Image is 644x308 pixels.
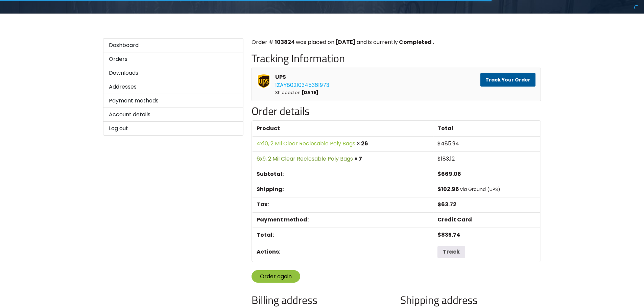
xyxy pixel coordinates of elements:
[103,108,244,122] a: Account details
[253,197,432,212] th: Tax:
[437,185,459,193] span: 102.96
[437,185,441,193] span: $
[103,122,244,136] a: Log out
[252,270,300,283] a: Order again
[103,66,244,80] a: Downloads
[433,121,540,136] th: Total
[437,170,441,178] span: $
[257,74,270,88] img: ups.png
[253,228,432,242] th: Total:
[253,121,432,136] th: Product
[275,89,433,96] div: Shipped on:
[357,140,368,147] strong: × 26
[252,38,541,46] p: Order # was placed on and is currently .
[103,52,244,66] a: Orders
[460,186,500,193] small: via Ground (UPS)
[302,89,318,96] strong: [DATE]
[253,243,432,261] th: Actions:
[354,155,362,163] strong: × 7
[275,73,432,81] strong: UPS
[437,140,459,147] bdi: 485.94
[252,52,541,65] h2: Tracking Information
[275,81,329,89] a: 1ZAY80210345361973
[398,37,433,47] mark: Completed
[480,73,535,87] a: Track Your Order
[103,80,244,94] a: Addresses
[437,231,460,239] span: 835.74
[103,38,244,52] a: Dashboard
[437,140,441,147] span: $
[252,104,541,117] h2: Order details
[437,155,441,163] span: $
[437,170,461,178] span: 669.06
[273,37,295,47] mark: 103824
[437,200,456,208] span: 63.72
[103,94,244,108] a: Payment methods
[334,37,357,47] mark: [DATE]
[437,246,465,258] a: Track order number 103824
[257,140,355,147] a: 4x10, 2 Mil Clear Reclosable Poly Bags
[433,212,540,227] td: Credit Card
[252,293,392,306] h2: Billing address
[437,155,455,163] bdi: 183.12
[253,167,432,181] th: Subtotal:
[437,200,441,208] span: $
[253,212,432,227] th: Payment method:
[257,155,353,163] a: 6x9, 2 Mil Clear Reclosable Poly Bags
[400,293,541,306] h2: Shipping address
[253,182,432,196] th: Shipping:
[437,231,441,239] span: $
